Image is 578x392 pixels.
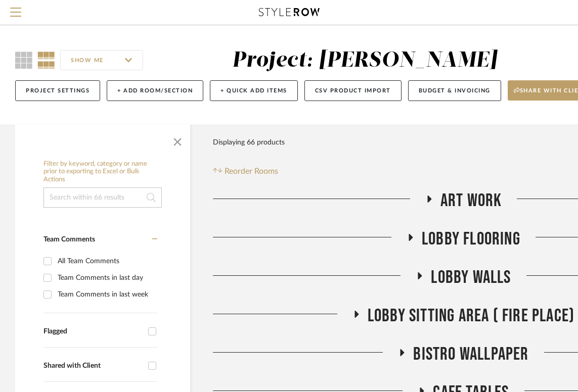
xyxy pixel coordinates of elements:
span: Art Work [440,190,502,212]
span: Team Comments [43,236,95,243]
button: CSV Product Import [304,80,402,101]
button: Close [167,130,188,150]
span: Lobby Sitting Area ( Fire Place) [368,305,574,327]
div: Project: [PERSON_NAME] [232,50,497,71]
div: Displaying 66 products [213,132,285,153]
h6: Filter by keyword, category or name prior to exporting to Excel or Bulk Actions [43,160,162,184]
div: Shared with Client [43,362,143,370]
input: Search within 66 results [43,187,162,208]
button: + Add Room/Section [107,80,203,101]
div: Team Comments in last day [58,270,155,286]
div: Flagged [43,327,143,336]
span: Bistro Wallpaper [413,344,528,365]
div: All Team Comments [58,253,155,269]
button: + Quick Add Items [210,80,298,101]
div: Team Comments in last week [58,286,155,303]
button: Budget & Invoicing [408,80,501,101]
button: Reorder Rooms [213,165,278,177]
span: Lobby Walls [431,267,511,288]
button: Project Settings [15,80,100,101]
span: Reorder Rooms [225,165,278,177]
span: Lobby Flooring [422,228,520,250]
